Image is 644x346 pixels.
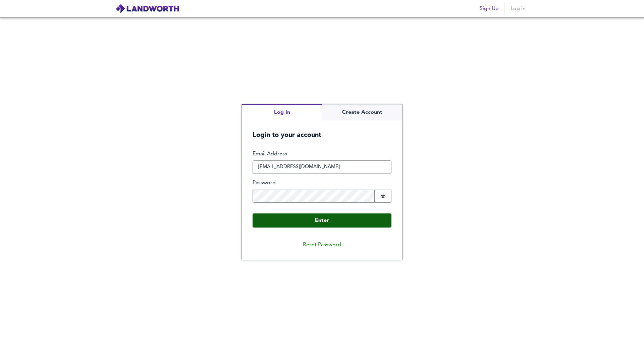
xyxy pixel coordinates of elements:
[242,120,402,140] h5: Login to your account
[242,104,322,120] button: Log In
[322,104,402,120] button: Create Account
[298,238,346,252] button: Reset Password
[253,150,391,158] label: Email Address
[253,160,391,174] input: e.g. joe@bloggs.com
[253,213,391,228] button: Enter
[375,190,391,203] button: Show password
[480,4,499,13] span: Sign Up
[510,4,526,13] span: Log in
[253,179,391,187] label: Password
[507,2,529,15] button: Log in
[115,4,179,14] img: logo
[477,2,501,15] button: Sign Up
